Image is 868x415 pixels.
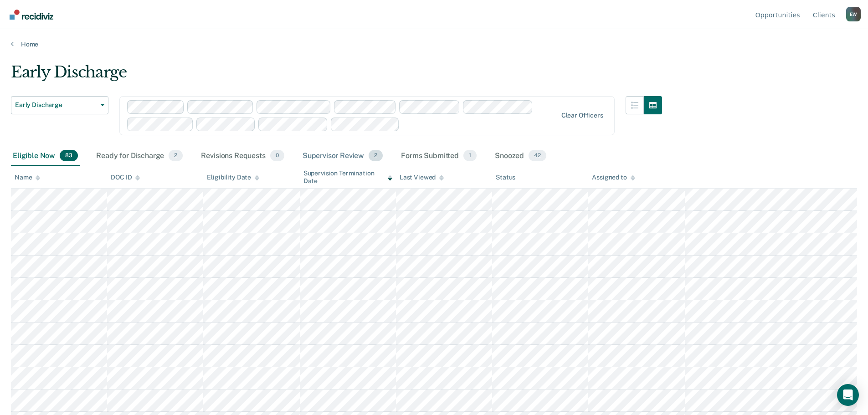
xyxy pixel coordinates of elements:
div: Ready for Discharge2 [94,146,185,166]
span: Early Discharge [15,101,97,109]
div: Status [496,174,515,181]
button: Profile dropdown button [846,7,861,21]
div: Early Discharge [11,63,662,89]
div: Last Viewed [400,174,444,181]
a: Home [11,40,857,48]
div: Supervision Termination Date [303,169,392,185]
div: Snoozed42 [493,146,548,166]
div: Assigned to [592,174,635,181]
div: Eligibility Date [207,174,259,181]
span: 83 [60,150,78,162]
div: Eligible Now83 [11,146,80,166]
button: Early Discharge [11,96,108,114]
div: Open Intercom Messenger [837,384,859,406]
div: DOC ID [111,174,140,181]
span: 42 [529,150,546,162]
div: Revisions Requests0 [199,146,286,166]
div: E W [846,7,861,21]
div: Name [15,174,40,181]
span: 2 [169,150,183,162]
div: Forms Submitted1 [399,146,478,166]
span: 0 [270,150,284,162]
div: Clear officers [561,112,603,119]
span: 2 [369,150,383,162]
span: 1 [463,150,477,162]
img: Recidiviz [10,10,53,20]
div: Supervisor Review2 [301,146,385,166]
